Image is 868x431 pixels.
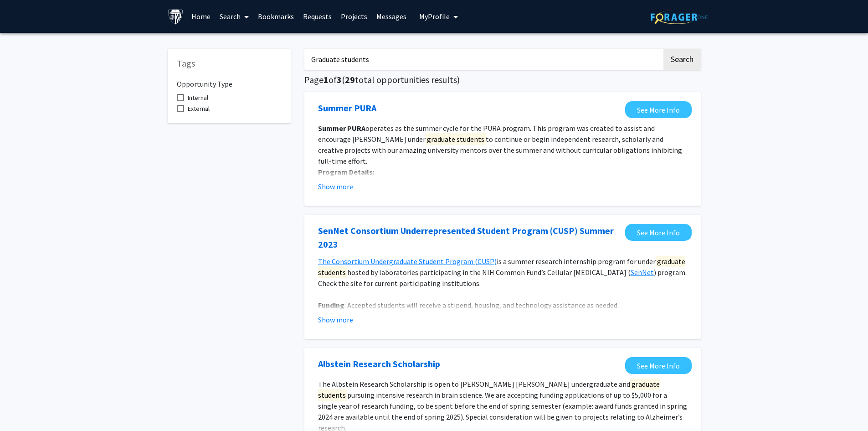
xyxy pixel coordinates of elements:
button: Show more [318,181,353,192]
a: Opens in a new tab [625,357,692,374]
img: ForagerOne Logo [651,10,708,24]
a: Opens in a new tab [318,101,376,115]
span: My Profile [419,12,450,21]
a: Search [215,0,253,32]
a: Projects [336,0,372,32]
a: Opens in a new tab [625,101,692,118]
button: Search [663,49,701,70]
a: Home [187,0,215,32]
p: is a summer research internship program for under hosted by laboratories participating in the NIH... [318,256,687,289]
mark: graduate students [318,255,685,278]
a: SenNet [631,268,654,277]
h5: Page of ( total opportunities results) [304,74,701,85]
strong: Program Details: [318,167,375,177]
a: Opens in a new tab [625,224,692,241]
span: operates as the summer cycle for the PURA program. This program was created to assist and encoura... [318,124,682,166]
strong: Summer PURA [318,124,365,133]
img: Johns Hopkins University Logo [168,9,184,25]
mark: graduate students [318,378,660,401]
span: External [188,103,210,114]
mark: graduate students [426,133,486,145]
a: Messages [372,0,411,32]
h5: Tags [177,58,282,69]
span: 29 [345,74,355,85]
input: Search Keywords [304,49,662,70]
a: The Consortium Undergraduate Student Program (CUSP) [318,257,497,266]
a: Opens in a new tab [318,224,621,251]
a: Bookmarks [253,0,298,32]
p: : Accepted students will receive a stipend, housing, and technology assistance as needed. [318,300,687,311]
button: Show more [318,314,353,325]
span: 1 [324,74,329,85]
a: Requests [298,0,336,32]
a: Opens in a new tab [318,357,440,371]
strong: Funding [318,301,344,310]
iframe: Chat [829,390,861,424]
h6: Opportunity Type [177,73,282,88]
span: 3 [337,74,342,85]
span: Internal [188,92,208,103]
